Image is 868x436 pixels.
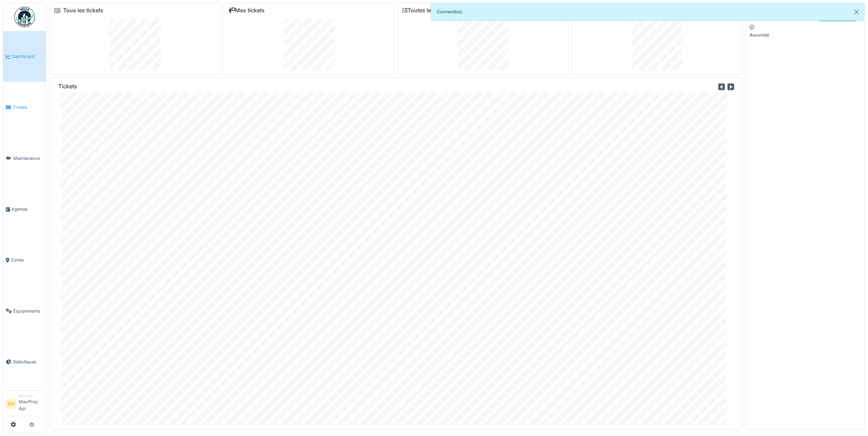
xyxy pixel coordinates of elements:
span: Statistiques [13,359,43,365]
a: Statistiques [3,336,46,387]
a: Tous les tickets [63,7,103,14]
img: Badge_color-CXgf-gQk.svg [14,7,35,27]
a: Dashboard [3,31,46,82]
a: Tickets [3,82,46,133]
a: Maintenance [3,133,46,184]
div: Manager [19,393,43,399]
div: Connecté(e). [431,3,865,21]
span: Tickets [13,104,43,110]
button: Close [849,3,864,21]
span: Zones [11,257,43,263]
li: Mauffrey Api [19,393,43,415]
p: Aucun(e) [750,32,860,38]
a: MA ManagerMauffrey Api [6,393,43,416]
span: Dashboard [12,53,43,60]
li: MA [6,399,16,409]
span: Équipements [13,308,43,314]
a: Mes tickets [228,7,265,14]
a: Équipements [3,285,46,336]
span: Agenda [11,206,43,212]
h6: Tickets [58,83,77,90]
span: Maintenance [13,155,43,162]
a: Agenda [3,184,46,235]
a: Zones [3,235,46,285]
a: Toutes les tâches [402,7,453,14]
